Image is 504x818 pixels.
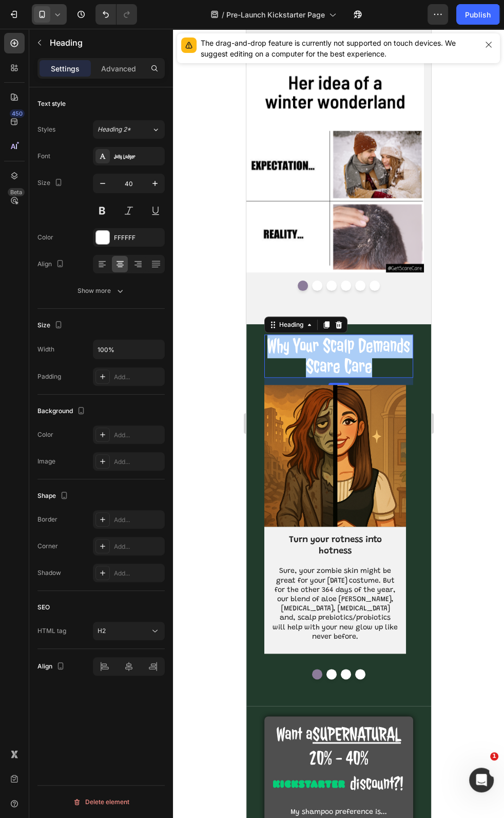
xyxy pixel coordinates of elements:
div: Size [37,319,65,332]
input: Auto [93,340,164,359]
div: FFFFFF [114,233,162,243]
p: My shampoo preference is... [36,777,149,790]
div: Padding [37,372,61,381]
div: Font [37,152,50,161]
div: Beta [8,188,25,196]
div: 450 [10,109,25,118]
div: Show more [77,286,125,296]
div: SEO [37,603,50,612]
div: Shadow [37,568,61,578]
span: / [222,9,224,20]
div: Align [37,257,66,271]
div: Add... [114,457,162,467]
button: Show more [37,282,165,300]
div: Undo/Redo [95,4,137,25]
p: Settings [51,63,80,74]
span: H2 [98,627,106,635]
div: Shape [37,489,70,503]
div: Corner [37,542,58,551]
iframe: Design area [246,29,431,818]
div: The drag-and-drop feature is currently not supported on touch devices. We suggest editing on a co... [201,38,477,59]
div: Width [37,345,54,354]
iframe: Intercom live chat [469,768,494,792]
div: HTML tag [37,626,66,636]
div: Color [37,233,53,242]
div: Add... [114,569,162,578]
div: Add... [114,542,162,551]
p: Advanced [101,63,136,74]
div: Border [37,515,57,524]
div: Styles [37,125,55,134]
div: Background [37,404,87,418]
div: Publish [465,9,491,20]
div: Text style [37,99,66,108]
div: Color [37,430,53,439]
div: Delete element [73,796,129,808]
span: 1 [490,752,498,760]
div: Add... [114,431,162,440]
div: Add... [114,373,162,382]
p: Heading [50,36,161,49]
div: Align [37,660,67,674]
button: H2 [93,622,165,640]
button: Delete element [37,794,165,810]
div: Image [37,457,55,466]
div: Add... [114,515,162,525]
div: Jolly Lodger [114,152,162,161]
span: Pre-Launch Kickstarter Page [226,9,325,20]
div: Size [37,176,65,190]
span: Heading 2* [98,125,131,134]
button: Publish [456,4,499,25]
button: Heading 2* [93,120,165,139]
